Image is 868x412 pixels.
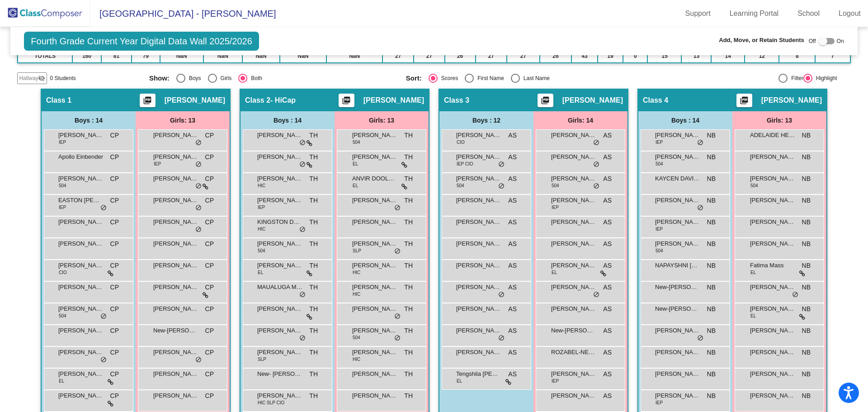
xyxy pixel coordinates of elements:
[498,291,505,298] span: do_not_disturb_alt
[456,196,501,205] span: [PERSON_NAME]
[551,152,596,161] span: [PERSON_NAME]
[309,196,318,205] span: TH
[352,261,397,270] span: [PERSON_NAME]
[707,152,716,162] span: NB
[809,37,816,45] span: Off
[571,49,598,63] td: 43
[363,96,424,105] span: [PERSON_NAME]
[18,49,72,63] td: TOTALS
[551,174,596,183] span: [PERSON_NAME]
[456,283,501,292] span: [PERSON_NAME]
[739,96,750,109] mat-icon: picture_as_pdf
[110,326,119,336] span: CP
[241,111,335,129] div: Boys : 14
[456,261,501,270] span: [PERSON_NAME]
[655,174,700,183] span: KAYCEN DAVIDSON
[655,304,700,313] span: New-[PERSON_NAME]
[153,174,198,183] span: [PERSON_NAME]
[136,111,230,129] div: Girls: 13
[456,304,501,313] span: [PERSON_NAME]
[110,239,119,249] span: CP
[59,139,66,146] span: IEP
[299,161,306,168] span: do_not_disturb_alt
[520,74,550,82] div: Last Name
[438,74,458,82] div: Scores
[551,239,596,248] span: [PERSON_NAME]
[153,131,198,140] span: [PERSON_NAME]
[142,96,153,109] mat-icon: picture_as_pdf
[58,131,104,140] span: [PERSON_NAME]
[551,218,596,227] span: [PERSON_NAME]
[205,131,214,140] span: CP
[508,283,517,292] span: AS
[153,348,198,357] span: [PERSON_NAME]
[790,6,827,21] a: School
[655,261,700,270] span: NAPAYSHNI [PERSON_NAME]
[655,283,700,292] span: New-[PERSON_NAME]
[551,326,596,335] span: New-[PERSON_NAME]
[439,111,533,129] div: Boys : 12
[750,261,795,270] span: Fatima Mass
[153,196,198,205] span: [PERSON_NAME]
[353,161,358,167] span: EL
[552,269,557,276] span: EL
[655,326,700,335] span: [PERSON_NAME]
[779,49,815,63] td: 8
[258,247,265,254] span: 504
[538,94,553,107] button: Print Students Details
[750,131,795,140] span: ADELAIDE HELL
[603,218,612,227] span: AS
[299,335,306,342] span: do_not_disturb_alt
[257,261,302,270] span: [PERSON_NAME] [PERSON_NAME]
[643,96,668,105] span: Class 4
[456,131,501,140] span: [PERSON_NAME]
[508,196,517,205] span: AS
[353,269,360,276] span: HIC
[732,111,826,129] div: Girls: 13
[655,131,700,140] span: [PERSON_NAME]
[352,196,397,205] span: [PERSON_NAME]
[707,304,716,314] span: NB
[185,74,201,82] div: Boys
[498,183,505,190] span: do_not_disturb_alt
[382,49,414,63] td: 27
[750,196,795,205] span: [PERSON_NAME]
[678,6,718,21] a: Support
[72,49,101,63] td: 160
[205,261,214,270] span: CP
[59,269,67,276] span: CIO
[508,152,517,162] span: AS
[603,152,612,162] span: AS
[19,74,38,82] span: Hallway
[638,111,732,129] div: Boys : 14
[707,218,716,227] span: NB
[598,49,623,63] td: 19
[540,49,571,63] td: 26
[205,239,214,249] span: CP
[498,161,505,168] span: do_not_disturb_alt
[394,313,401,320] span: do_not_disturb_alt
[257,174,302,183] span: [PERSON_NAME]
[444,96,469,105] span: Class 3
[750,304,795,313] span: [PERSON_NAME]
[745,49,779,63] td: 12
[353,291,360,298] span: HIC
[153,218,198,227] span: [PERSON_NAME]
[153,152,198,161] span: [PERSON_NAME]
[656,139,663,146] span: IEP
[309,261,318,270] span: TH
[205,348,214,357] span: CP
[707,326,716,336] span: NB
[58,348,104,357] span: [PERSON_NAME]
[404,196,413,205] span: TH
[59,313,66,319] span: 504
[58,174,104,183] span: [PERSON_NAME]
[257,304,302,313] span: [PERSON_NAME]
[736,94,752,107] button: Print Students Details
[802,131,811,140] span: NB
[750,283,795,292] span: [PERSON_NAME]
[195,204,202,212] span: do_not_disturb_alt
[132,49,160,63] td: 79
[788,74,803,82] div: Filter
[508,261,517,270] span: AS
